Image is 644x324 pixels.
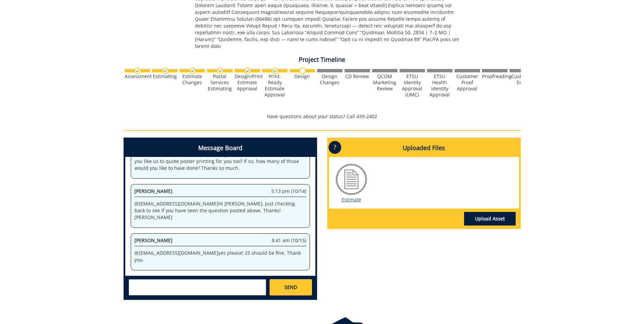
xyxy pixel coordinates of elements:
[162,68,168,74] img: checkmark
[235,73,260,92] div: Design/Print Estimate Approval
[217,68,223,74] img: checkmark
[317,73,343,86] div: Design Changes
[455,73,480,92] div: Customer Proof Approval
[427,73,453,98] div: ETSU Health Identity Approval
[124,56,521,63] h4: Project Timeline
[271,188,306,195] span: 5:13 pm (10/14)
[290,73,315,79] div: Design
[342,196,361,203] a: Estimate
[284,284,297,291] span: SEND
[134,250,306,263] p: @ [EMAIL_ADDRESS][DOMAIN_NAME] yes please! 25 should be fine. Thank you.
[129,279,266,295] textarea: messageToSend
[189,68,196,74] img: checkmark
[134,200,306,221] p: @ [EMAIL_ADDRESS][DOMAIN_NAME] Hi [PERSON_NAME], just checking back to see if you have seen the q...
[134,237,172,244] span: [PERSON_NAME]
[400,73,425,98] div: ETSU Identity Approval (UMC)
[125,139,315,157] h4: Message Board
[124,113,521,120] p: Have questions about your status? Call 439-2402
[272,237,306,244] span: 8:41 am (10/15)
[299,68,306,74] img: no
[125,73,150,79] div: Assessment
[134,188,172,194] span: [PERSON_NAME]
[272,68,278,74] img: checkmark
[482,73,508,79] div: Proofreading
[270,279,312,295] a: SEND
[372,73,398,92] div: QCOM Marketing Review
[207,73,233,92] div: Postal Services Estimating
[345,73,370,79] div: CD Review
[152,73,178,79] div: Estimating
[329,141,341,154] p: ?
[244,68,251,74] img: checkmark
[464,212,516,226] a: Upload Asset
[329,139,519,157] h4: Uploaded Files
[134,151,306,172] p: @ [EMAIL_ADDRESS][DOMAIN_NAME] Hey there, [PERSON_NAME]! Would you like us to quote poster printi...
[180,73,205,86] div: Estimate Changes
[510,73,535,86] div: Customer Edits
[262,73,288,98] div: Print-Ready Estimate Approval
[134,68,141,74] img: checkmark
